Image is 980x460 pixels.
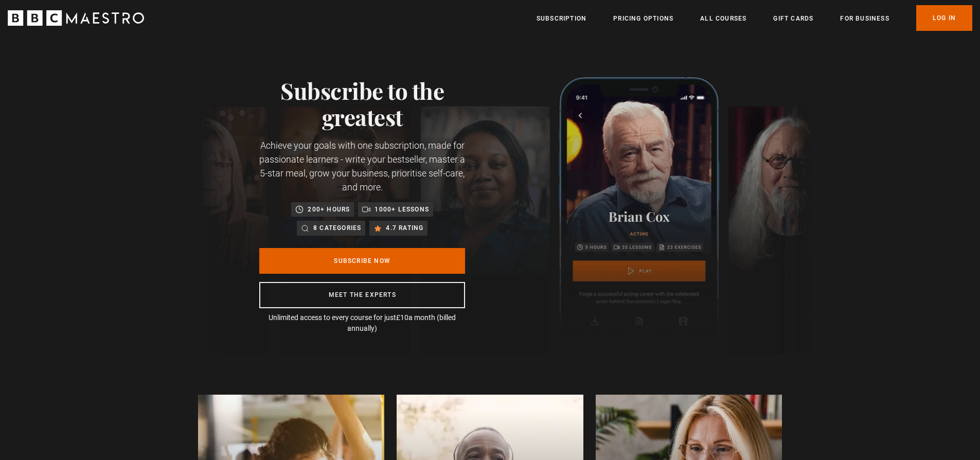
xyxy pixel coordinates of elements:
[375,204,429,215] p: 1000+ lessons
[259,77,465,130] h1: Subscribe to the greatest
[773,13,813,24] a: Gift Cards
[700,13,746,24] a: All Courses
[613,13,673,24] a: Pricing Options
[259,138,465,194] p: Achieve your goals with one subscription, made for passionate learners - write your bestseller, m...
[259,282,465,308] a: Meet the experts
[308,204,350,215] p: 200+ hours
[537,13,586,24] a: Subscription
[840,13,889,24] a: For business
[313,223,361,233] p: 8 categories
[537,5,972,31] nav: Primary
[8,10,144,26] svg: BBC Maestro
[386,223,423,233] p: 4.7 rating
[916,5,972,31] a: Log In
[259,312,465,334] p: Unlimited access to every course for just a month (billed annually)
[259,248,465,274] a: Subscribe Now
[396,313,408,322] span: £10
